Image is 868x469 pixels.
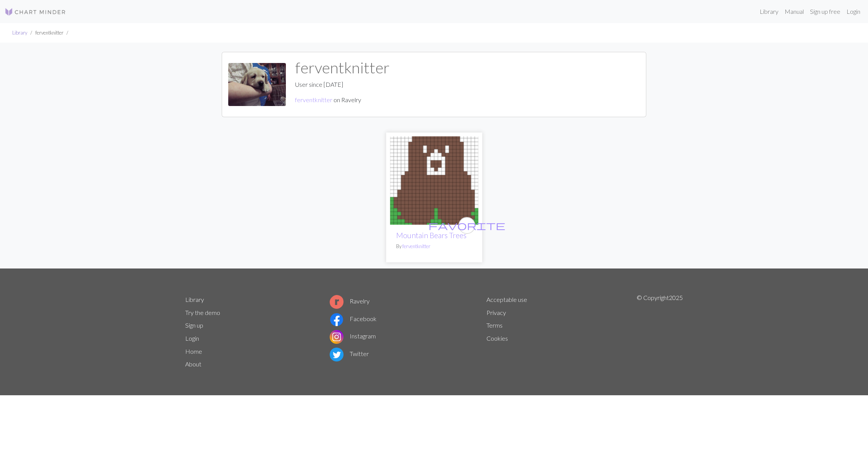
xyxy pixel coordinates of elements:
[185,360,201,368] a: About
[295,80,390,89] p: User since [DATE]
[185,296,204,303] a: Library
[330,313,344,326] img: Facebook logo
[486,296,527,303] a: Acceptable use
[396,243,472,250] p: By
[185,309,220,316] a: Try the demo
[330,332,376,340] a: Instagram
[390,136,478,225] img: Mountain Bears Trees
[458,217,475,234] button: favourite
[396,231,466,240] a: Mountain Bears Trees
[807,4,843,19] a: Sign up free
[185,322,203,329] a: Sign up
[295,58,390,77] h1: ferventknitter
[330,297,370,305] a: Ravelry
[428,219,505,231] span: favorite
[27,29,63,36] li: ferventknitter
[295,96,332,103] a: ferventknitter
[637,293,683,371] p: © Copyright 2025
[782,4,807,19] a: Manual
[185,348,202,355] a: Home
[295,95,390,104] p: on Ravelry
[486,322,503,329] a: Terms
[228,63,286,106] img: ferventknitter
[486,335,508,342] a: Cookies
[428,218,505,233] i: favourite
[5,7,66,17] img: Logo
[330,315,377,322] a: Facebook
[12,30,27,36] a: Library
[330,350,369,357] a: Twitter
[330,295,344,309] img: Ravelry logo
[330,330,344,344] img: Instagram logo
[390,176,478,183] a: Mountain Bears Trees
[757,4,782,19] a: Library
[402,243,430,249] a: ferventknitter
[486,309,506,316] a: Privacy
[843,4,863,19] a: Login
[330,348,344,361] img: Twitter logo
[185,335,199,342] a: Login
